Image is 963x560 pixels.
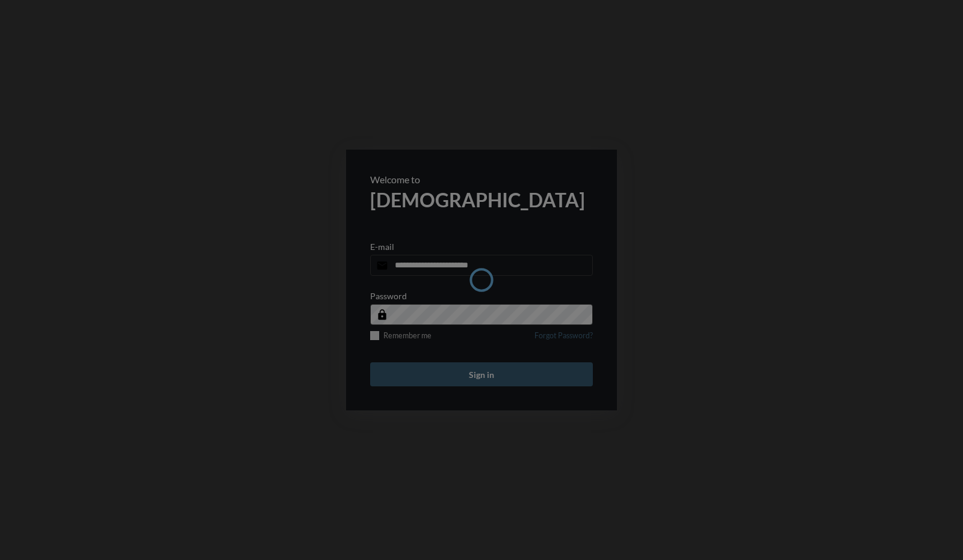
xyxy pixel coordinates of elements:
[370,362,593,386] button: Sign in
[534,331,593,347] a: Forgot Password?
[370,174,593,185] p: Welcome to
[370,188,593,212] h2: [DEMOGRAPHIC_DATA]
[370,331,432,340] label: Remember me
[370,242,394,252] p: E-mail
[370,291,407,301] p: Password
